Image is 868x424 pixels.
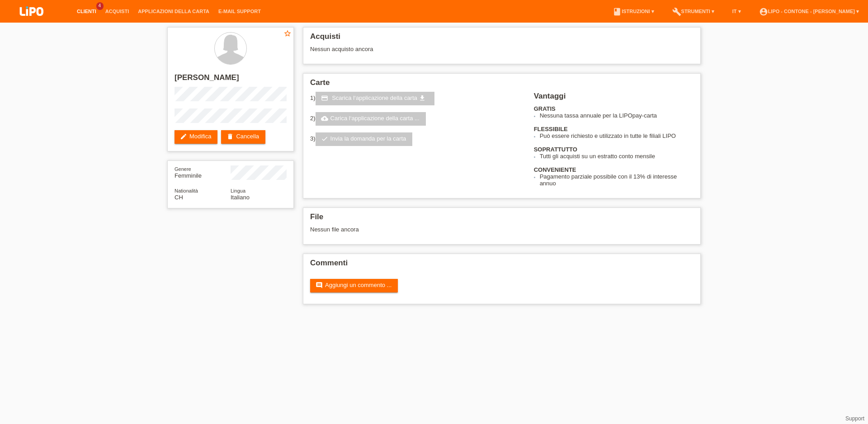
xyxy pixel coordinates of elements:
[321,135,328,142] i: check
[310,132,523,146] div: 3)
[608,9,658,14] a: bookIstruzioni ▾
[534,146,577,153] b: SOPRATTUTTO
[101,9,134,14] a: Acquisti
[540,173,693,187] li: Pagamento parziale possibile con il 13% di interesse annuo
[221,130,265,144] a: deleteCancella
[283,29,292,39] a: star_border
[668,9,719,14] a: buildStrumenti ▾
[175,194,183,201] span: Svizzera
[214,9,265,14] a: E-mail Support
[755,9,863,14] a: account_circleLIPO - Contone - [PERSON_NAME] ▾
[175,166,191,172] span: Genere
[534,126,568,132] b: FLESSIBILE
[226,133,234,140] i: delete
[540,112,693,119] li: Nessuna tassa annuale per la LIPOpay-carta
[231,194,250,201] span: Italiano
[72,9,101,14] a: Clienti
[310,78,693,92] h2: Carte
[310,46,693,59] div: Nessun acquisto ancora
[310,32,693,46] h2: Acquisti
[310,212,693,226] h2: File
[310,259,693,272] h2: Commenti
[310,92,523,105] div: 1)
[534,166,576,173] b: CONVENIENTE
[332,94,417,101] span: Scarica l‘applicazione della carta
[321,94,328,102] i: credit_card
[316,92,435,105] a: credit_card Scarica l‘applicazione della carta get_app
[540,153,693,160] li: Tutti gli acquisti su un estratto conto mensile
[845,415,864,422] a: Support
[613,7,622,16] i: book
[316,282,323,289] i: comment
[175,188,198,193] span: Nationalità
[728,9,745,14] a: IT ▾
[231,188,245,193] span: Lingua
[133,9,214,14] a: Applicazioni della carta
[321,115,328,122] i: cloud_upload
[540,132,693,139] li: Può essere richiesto e utilizzato in tutte le filiali LIPO
[180,133,187,140] i: edit
[283,29,292,38] i: star_border
[672,7,681,16] i: build
[175,165,231,179] div: Femminile
[96,2,104,10] span: 4
[310,279,398,292] a: commentAggiungi un commento ...
[310,226,586,233] div: Nessun file ancora
[175,130,217,144] a: editModifica
[419,94,426,102] i: get_app
[9,19,54,25] a: LIPO pay
[534,105,556,112] b: GRATIS
[316,112,426,126] a: cloud_uploadCarica l‘applicazione della carta ...
[310,112,523,126] div: 2)
[316,132,413,146] a: checkInvia la domanda per la carta
[759,7,768,16] i: account_circle
[534,92,693,105] h2: Vantaggi
[175,73,287,87] h2: [PERSON_NAME]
